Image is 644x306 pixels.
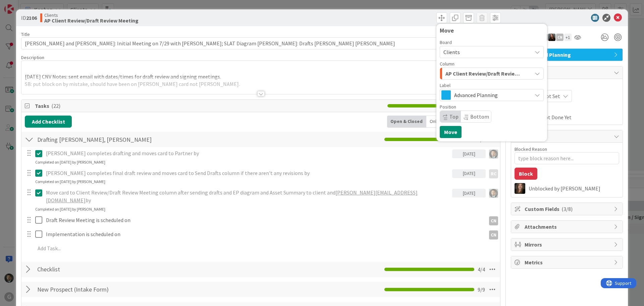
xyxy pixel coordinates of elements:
[452,169,486,178] div: [DATE]
[445,69,523,78] span: AP Client Review/Draft Review Meeting
[426,116,454,128] div: Only Open
[25,116,72,128] button: Add Checklist
[489,189,498,198] img: CG
[46,189,449,204] p: Move card to Client Review/Draft Review Meeting column after sending drafts and EP diagram and As...
[35,263,186,275] input: Add Checklist...
[21,54,44,60] span: Description
[452,149,486,158] div: [DATE]
[525,69,610,77] span: Dates
[515,82,619,89] span: Planned Dates
[44,18,139,23] b: AP Client Review/Draft Review Meeting
[35,133,186,145] input: Add Checklist...
[515,105,619,113] span: Actual Dates
[35,179,105,185] div: Completed on [DATE] by [PERSON_NAME]
[44,12,139,18] span: Clients
[561,206,573,212] span: ( 3/8 )
[489,149,498,159] img: CG
[541,113,572,121] span: Not Done Yet
[35,283,186,296] input: Add Checklist...
[454,90,529,100] span: Advanced Planning
[440,104,456,109] span: Position
[440,27,544,34] div: Move
[525,258,610,266] span: Metrics
[387,116,426,128] div: Open & Closed
[542,92,560,100] span: Not Set
[46,169,449,177] p: [PERSON_NAME] completes final draft review and moves card to Send Drafts column if there aren't a...
[525,241,610,249] span: Mirrors
[452,189,486,198] div: [DATE]
[46,230,483,238] p: Implementation is scheduled on
[525,132,610,140] span: Block
[25,73,497,81] p: [DATE] CNV Notes: sent email with dates/times for draft review and signing meetings.
[525,205,610,213] span: Custom Fields
[478,265,485,273] span: 4 / 4
[21,31,30,37] label: Title
[449,113,459,120] span: Top
[515,168,537,180] button: Block
[489,230,498,239] div: CN
[26,14,37,21] b: 2106
[35,159,105,165] div: Completed on [DATE] by [PERSON_NAME]
[46,149,449,157] p: [PERSON_NAME] completes drafting and moves card to Partner by
[21,14,37,22] span: ID
[470,113,489,120] span: Bottom
[46,216,483,224] p: Draft Review Meeting is scheduled on
[440,83,450,88] span: Label
[440,61,454,66] span: Column
[21,37,500,49] input: type card name here...
[440,68,544,80] button: AP Client Review/Draft Review Meeting
[515,183,525,194] img: SB
[440,126,462,138] button: Move
[14,1,31,9] span: Support
[478,286,485,294] span: 9 / 9
[35,102,384,110] span: Tasks
[529,185,619,191] div: Unblocked by [PERSON_NAME]
[564,34,572,41] div: + 1
[489,169,498,178] div: RC
[440,40,452,45] span: Board
[515,146,547,152] label: Blocked Reason
[443,49,460,55] span: Clients
[489,216,498,225] div: CN
[525,51,610,59] span: Advanced Planning
[35,206,105,212] div: Completed on [DATE] by [PERSON_NAME]
[525,223,610,231] span: Attachments
[548,34,555,41] img: AM
[556,34,563,41] div: CN
[51,102,60,109] span: ( 22 )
